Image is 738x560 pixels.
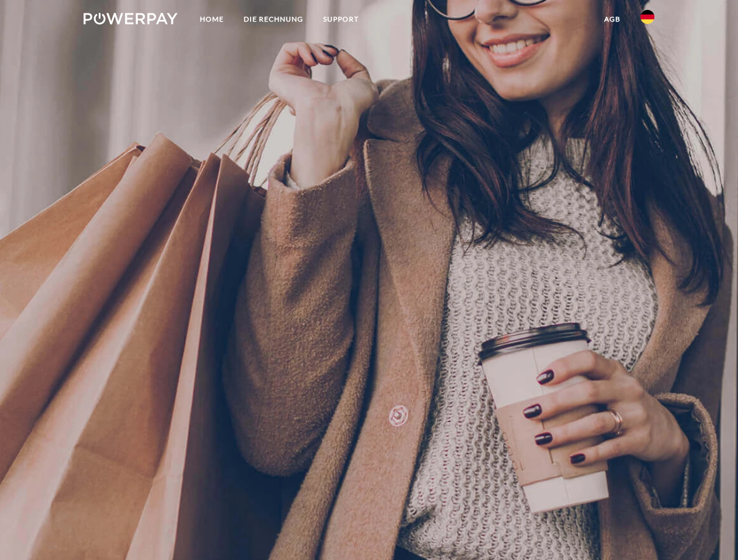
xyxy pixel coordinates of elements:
[190,9,234,30] a: Home
[84,13,178,24] img: logo-powerpay-white.svg
[640,10,654,24] img: de
[234,9,313,30] a: DIE RECHNUNG
[594,9,630,30] a: agb
[313,9,369,30] a: SUPPORT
